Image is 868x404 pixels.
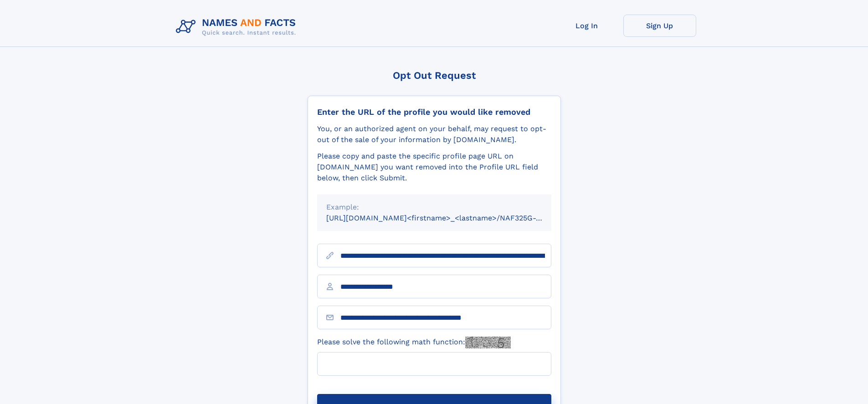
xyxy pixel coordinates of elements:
[326,214,569,222] small: [URL][DOMAIN_NAME]<firstname>_<lastname>/NAF325G-xxxxxxxx
[623,15,696,37] a: Sign Up
[550,15,623,37] a: Log In
[308,70,561,81] div: Opt Out Request
[317,123,551,145] div: You, or an authorized agent on your behalf, may request to opt-out of the sale of your informatio...
[172,15,303,39] img: Logo Names and Facts
[326,202,542,213] div: Example:
[317,337,511,348] label: Please solve the following math function:
[317,151,551,184] div: Please copy and paste the specific profile page URL on [DOMAIN_NAME] you want removed into the Pr...
[317,107,551,117] div: Enter the URL of the profile you would like removed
